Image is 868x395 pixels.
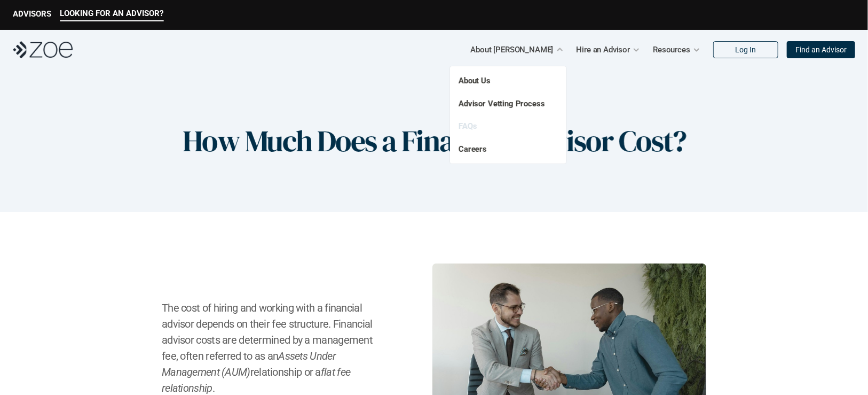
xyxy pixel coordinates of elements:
[459,121,477,131] a: FAQs
[13,9,51,19] p: ADVISORS
[736,45,756,55] p: Log In
[60,9,164,18] p: LOOKING FOR AN ADVISOR?
[795,45,847,55] p: Find an Advisor
[787,41,855,58] a: Find an Advisor
[577,42,630,58] p: Hire an Advisor
[653,42,690,58] p: Resources
[162,366,353,394] em: flat fee relationship
[162,350,338,378] em: Assets Under Management (AUM)
[713,41,778,58] a: Log In
[470,42,553,58] p: About [PERSON_NAME]
[459,144,487,154] a: Careers
[183,123,686,159] h1: How Much Does a Financial Advisor Cost?
[459,99,545,109] a: Advisor Vetting Process
[459,76,491,86] a: About Us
